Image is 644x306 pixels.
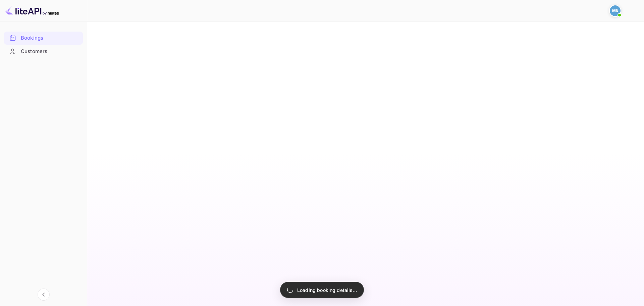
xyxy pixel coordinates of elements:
a: Bookings [4,32,83,44]
div: Bookings [21,34,79,42]
div: Customers [4,45,83,58]
img: LiteAPI logo [5,5,59,16]
button: Collapse navigation [38,289,50,301]
img: Mohcine Belkhir [610,5,621,16]
div: Bookings [4,32,83,45]
a: Customers [4,45,83,57]
p: Loading booking details... [297,287,357,294]
div: Customers [21,48,79,55]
